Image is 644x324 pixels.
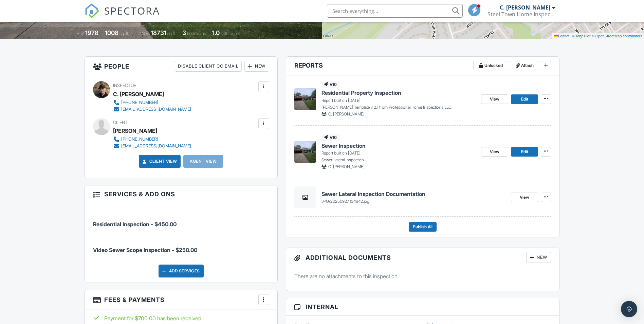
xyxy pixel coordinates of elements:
span: Residential Inspection - $450.00 [93,221,177,228]
div: [PHONE_NUMBER] [121,137,158,142]
span: Video Sewer Scope Inspection - $250.00 [93,247,197,253]
div: 1978 [85,29,98,36]
input: Search everything... [327,4,463,18]
a: © OpenStreetMap contributors [592,34,642,38]
h3: Services & Add ons [85,185,277,203]
span: SPECTORA [104,3,160,18]
a: [EMAIL_ADDRESS][DOMAIN_NAME] [113,143,191,149]
div: [EMAIL_ADDRESS][DOMAIN_NAME] [121,107,191,112]
span: Client [113,120,128,125]
a: [EMAIL_ADDRESS][DOMAIN_NAME] [113,106,191,113]
a: © MapTiler [572,34,591,38]
h3: Internal [286,298,559,316]
div: Add Services [159,265,204,277]
span: sq.ft. [167,31,176,36]
span: Inspector [113,83,136,88]
li: Service: Residential Inspection [93,208,269,234]
a: [PHONE_NUMBER] [113,136,191,143]
p: There are no attachments to this inspection. [294,272,551,280]
a: Leaflet [554,34,569,38]
a: SPECTORA [85,9,160,23]
div: Disable Client CC Email [175,61,242,72]
a: Client View [141,158,177,165]
div: [EMAIL_ADDRESS][DOMAIN_NAME] [121,143,191,149]
div: New [526,252,551,263]
h3: Additional Documents [286,248,559,267]
span: sq. ft. [119,31,129,36]
span: bathrooms [221,31,240,36]
h3: Fees & Payments [85,290,277,309]
span: | [570,34,571,38]
div: [PHONE_NUMBER] [121,100,158,105]
div: C. [PERSON_NAME] [500,4,550,11]
div: Open Intercom Messenger [621,301,637,317]
div: C. [PERSON_NAME] [113,89,164,99]
div: 3 [182,29,186,36]
div: [PERSON_NAME] [113,126,157,136]
a: [PHONE_NUMBER] [113,99,191,106]
div: 1008 [105,29,118,36]
h3: People [85,57,277,76]
div: Payment for $700.00 has been received. [93,314,269,322]
div: 18731 [151,29,166,36]
span: bedrooms [187,31,206,36]
span: Built [77,31,84,36]
div: 1.0 [212,29,220,36]
span: Lot Size [135,31,150,36]
li: Service: Video Sewer Scope Inspection [93,234,269,259]
img: The Best Home Inspection Software - Spectora [85,3,99,18]
div: New [244,61,269,72]
div: Steel Town Home Inspections, LLC [487,11,555,18]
